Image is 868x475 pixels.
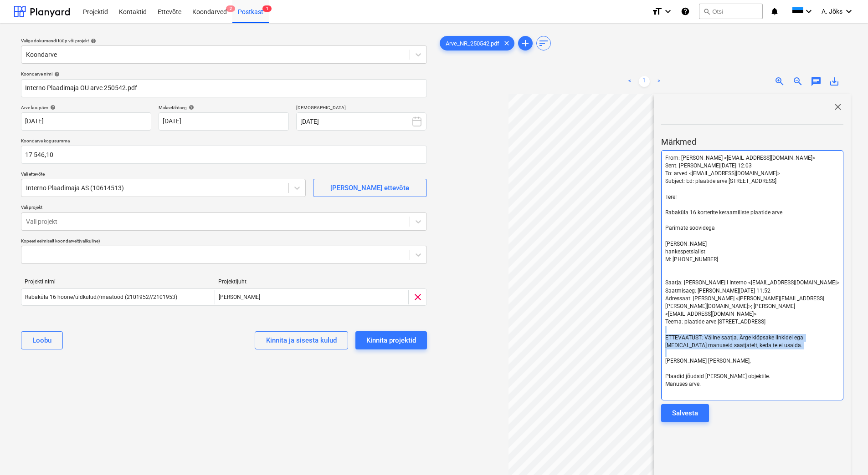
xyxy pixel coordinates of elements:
[313,179,427,197] button: [PERSON_NAME] ettevõte
[663,6,673,17] i: keyboard_arrow_down
[661,404,709,422] button: Salvesta
[355,331,427,349] button: Kinnita projektid
[159,105,289,111] div: Maksetähtaeg
[832,101,843,112] span: close
[21,112,151,131] input: Arve kuupäeva pole määratud.
[665,248,705,255] span: hankespetsialist
[681,6,690,17] i: Abikeskus
[653,76,664,87] a: Next page
[330,182,409,194] div: [PERSON_NAME] ettevõte
[255,331,348,349] button: Kinnita ja sisesta kulud
[665,256,718,263] span: M: [PHONE_NUMBER]
[21,146,427,164] input: Koondarve kogusumma
[699,4,763,19] button: Otsi
[639,76,650,87] a: Page 1 is your current page
[440,36,514,51] div: Arve_NR_250542.pdf
[624,76,635,87] a: Previous page
[665,170,780,177] span: To: arved <[EMAIL_ADDRESS][DOMAIN_NAME]>
[21,171,306,179] p: Vali ettevõte
[21,79,427,97] input: Koondarve nimi
[89,38,96,44] span: help
[226,5,235,12] span: 2
[262,5,272,12] span: 1
[792,76,803,87] span: zoom_out
[703,8,710,15] span: search
[21,71,427,77] div: Koondarve nimi
[48,105,56,110] span: help
[770,6,779,17] i: notifications
[843,6,854,17] i: keyboard_arrow_down
[665,295,824,317] span: Adressaat: [PERSON_NAME] <[PERSON_NAME][EMAIL_ADDRESS][PERSON_NAME][DOMAIN_NAME]>; [PERSON_NAME] ...
[21,331,63,349] button: Loobu
[296,112,426,131] button: [DATE]
[661,136,843,147] p: Märkmed
[538,38,549,49] span: sort
[829,76,840,87] span: save_alt
[25,294,177,300] div: Rabaküla 16 hoone/üldkulud//maatööd (2101952//2101953)
[665,373,770,379] span: Plaadid jõudsid [PERSON_NAME] objektile.
[296,105,426,112] p: [DEMOGRAPHIC_DATA]
[25,278,211,285] div: Projekti nimi
[665,241,707,247] span: [PERSON_NAME]
[811,76,822,87] span: chat
[665,288,770,294] span: Saatmisaeg: [PERSON_NAME][DATE] 11:52
[672,407,698,419] div: Salvesta
[665,279,839,286] span: Saatja: [PERSON_NAME] I Interno <[EMAIL_ADDRESS][DOMAIN_NAME]>
[266,334,337,346] div: Kinnita ja sisesta kulud
[21,238,427,244] div: Kopeeri eelmiselt koondarvelt (valikuline)
[665,358,750,364] span: [PERSON_NAME] [PERSON_NAME],
[665,155,815,161] span: From: [PERSON_NAME] <[EMAIL_ADDRESS][DOMAIN_NAME]>
[187,105,194,110] span: help
[218,278,405,285] div: Projektijuht
[412,292,423,303] span: clear
[665,209,784,216] span: Rabaküla 16 korterite keraamiliste plaatide arve.
[665,194,677,200] span: Tere!
[803,6,814,17] i: keyboard_arrow_down
[665,381,701,387] span: Manuses arve.
[665,318,765,325] span: Teema: plaatide arve [STREET_ADDRESS]
[440,40,505,47] span: Arve_NR_250542.pdf
[501,38,512,49] span: clear
[21,38,427,44] div: Valige dokumendi tüüp või projekt
[21,138,427,146] p: Koondarve kogusumma
[366,334,416,346] div: Kinnita projektid
[21,204,427,212] p: Vali projekt
[520,38,531,49] span: add
[32,334,51,346] div: Loobu
[665,334,805,349] span: ETTEVAATUST: Väline saatja. Ärge klõpsake linkidel ega [MEDICAL_DATA] manuseid saatjatelt, keda t...
[665,225,715,231] span: Parimate soovidega
[52,71,60,77] span: help
[215,290,408,304] div: [PERSON_NAME]
[665,178,776,184] span: Subject: Ed: plaatide arve [STREET_ADDRESS]
[652,6,663,17] i: format_size
[822,431,868,475] iframe: Chat Widget
[822,8,842,15] span: A. Jõks
[159,112,289,131] input: Tähtaega pole määratud
[21,105,151,111] div: Arve kuupäev
[774,76,785,87] span: zoom_in
[665,162,752,169] span: Sent: [PERSON_NAME][DATE] 12:03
